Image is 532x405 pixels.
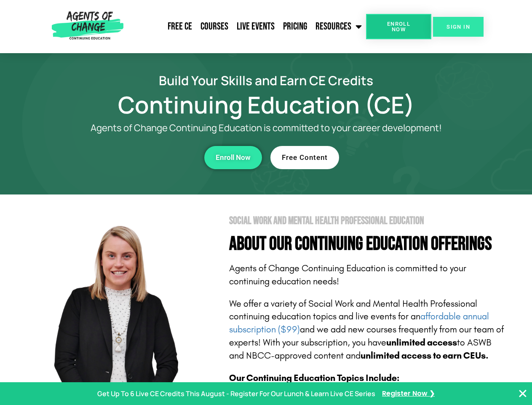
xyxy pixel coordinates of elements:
a: Free CE [163,16,196,37]
a: Free Content [270,146,339,169]
span: Agents of Change Continuing Education is committed to your continuing education needs! [229,263,466,287]
a: Enroll Now [204,146,262,169]
span: Free Content [282,154,328,161]
h2: Build Your Skills and Earn CE Credits [26,74,506,86]
h4: About Our Continuing Education Offerings [229,235,506,254]
a: SIGN IN [433,17,484,37]
button: Close Banner [518,389,528,399]
p: We offer a variety of Social Work and Mental Health Professional continuing education topics and ... [229,297,506,362]
a: Courses [196,16,233,37]
a: Resources [311,16,366,37]
h1: Continuing Education (CE) [26,95,506,114]
p: Agents of Change Continuing Education is committed to your career development! [60,123,473,133]
a: Register Now ❯ [382,388,435,400]
b: unlimited access to earn CEUs. [361,350,489,361]
b: Our Continuing Education Topics Include: [229,373,399,383]
b: unlimited access [386,337,457,348]
span: SIGN IN [446,24,470,30]
p: Get Up To 6 Live CE Credits This August - Register For Our Lunch & Learn Live CE Series [97,388,375,400]
a: Enroll Now [366,14,431,39]
a: Pricing [279,16,311,37]
h2: Social Work and Mental Health Professional Education [229,216,506,226]
a: Live Events [233,16,279,37]
span: Enroll Now [380,21,418,32]
span: Enroll Now [216,154,251,161]
nav: Menu [127,16,366,37]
